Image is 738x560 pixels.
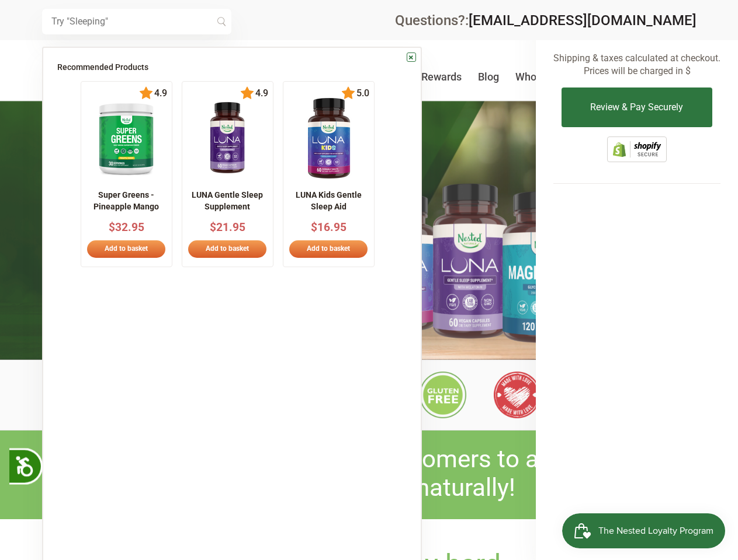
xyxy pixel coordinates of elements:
[607,153,667,164] a: This online store is secured by Shopify
[254,88,268,99] span: 4.9
[188,240,266,258] a: Add to basket
[645,28,673,41] span: $0.00
[355,88,369,99] span: 5.0
[562,513,726,548] iframe: Button to open loyalty program pop-up
[57,62,148,72] span: Recommended Products
[196,97,259,179] img: NN_LUNA_US_60_front_1_x140.png
[311,220,347,234] span: $16.95
[139,86,153,100] img: star.svg
[240,86,254,100] img: star.svg
[87,240,165,258] a: Add to basket
[153,88,167,99] span: 4.9
[109,220,144,234] span: $32.95
[553,52,720,78] p: Shipping & taxes calculated at checkout. Prices will be charged in $
[187,190,268,212] p: LUNA Gentle Sleep Supplement
[386,168,398,180] button: Next
[288,190,369,212] p: LUNA Kids Gentle Sleep Aid
[562,87,712,127] button: Review & Pay Securely
[54,168,66,180] button: Previous
[607,136,667,162] img: Shopify secure badge
[288,97,370,179] img: 1_edfe67ed-9f0f-4eb3-a1ff-0a9febdc2b11_x140.png
[395,13,697,27] div: Questions?:
[42,9,231,34] input: Try "Sleeping"
[91,97,162,179] img: imgpsh_fullsize_anim_-_2025-02-26T222351.371_x140.png
[289,240,368,258] a: Add to basket
[341,86,355,100] img: star.svg
[469,12,697,29] a: [EMAIL_ADDRESS][DOMAIN_NAME]
[407,52,416,62] a: ×
[86,190,167,212] p: Super Greens - Pineapple Mango
[210,220,245,234] span: $21.95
